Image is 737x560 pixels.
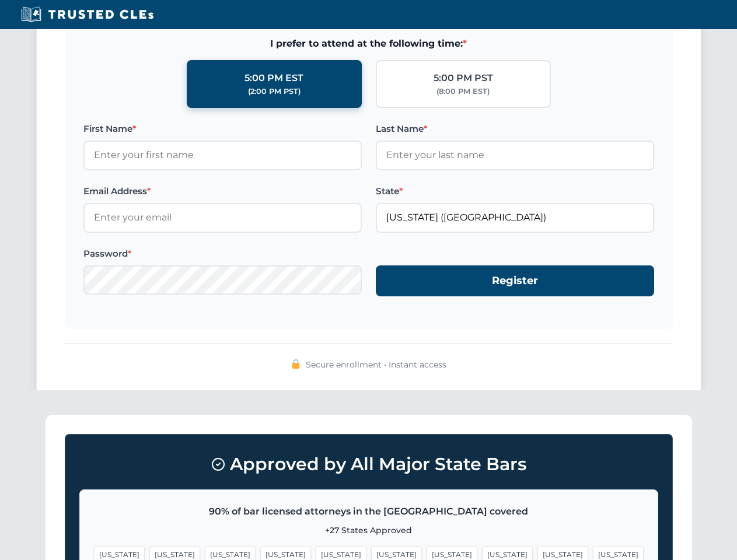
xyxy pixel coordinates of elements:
[376,203,654,232] input: Florida (FL)
[18,6,157,23] img: Trusted CLEs
[83,247,362,261] label: Password
[83,122,362,136] label: First Name
[94,524,644,537] p: +27 States Approved
[376,122,654,136] label: Last Name
[94,504,644,519] p: 90% of bar licensed attorneys in the [GEOGRAPHIC_DATA] covered
[244,71,303,86] div: 5:00 PM EST
[306,358,446,371] span: Secure enrollment • Instant access
[376,141,654,170] input: Enter your last name
[434,71,493,86] div: 5:00 PM PST
[248,86,301,97] div: (2:00 PM PST)
[83,36,654,51] span: I prefer to attend at the following time:
[79,449,658,480] h3: Approved by All Major State Bars
[376,265,654,296] button: Register
[291,359,301,369] img: 🔒
[83,184,362,198] label: Email Address
[83,203,362,232] input: Enter your email
[376,184,654,198] label: State
[83,141,362,170] input: Enter your first name
[436,86,490,97] div: (8:00 PM EST)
